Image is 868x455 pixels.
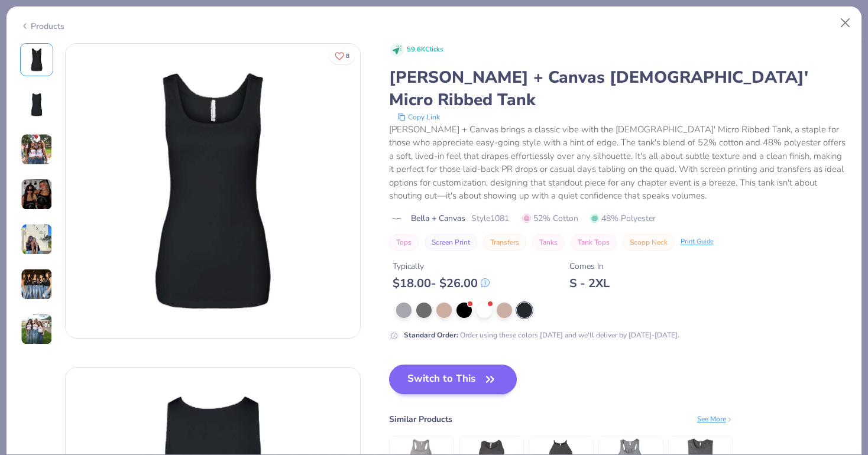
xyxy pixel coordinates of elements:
[393,260,490,272] div: Typically
[66,44,360,338] img: Front
[522,212,578,225] span: 52% Cotton
[21,313,53,345] img: User generated content
[471,212,509,225] span: Style 1081
[389,365,517,394] button: Switch to This
[407,45,443,55] span: 59.6K Clicks
[393,276,490,291] div: $ 18.00 - $ 26.00
[21,178,53,210] img: User generated content
[22,90,51,119] img: Back
[569,276,610,291] div: S - 2XL
[346,53,349,59] span: 8
[532,234,565,251] button: Tanks
[22,45,51,74] img: Front
[404,330,679,340] div: Order using these colors [DATE] and we'll deliver by [DATE]-[DATE].
[389,234,419,251] button: Tops
[681,237,714,247] div: Print Guide
[483,234,526,251] button: Transfers
[329,47,355,64] button: Like
[425,234,477,251] button: Screen Print
[20,20,64,32] div: Products
[21,223,53,255] img: User generated content
[394,111,443,123] button: copy to clipboard
[389,123,848,203] div: [PERSON_NAME] + Canvas brings a classic vibe with the [DEMOGRAPHIC_DATA]' Micro Ribbed Tank, a st...
[389,413,452,425] div: Similar Products
[571,234,617,251] button: Tank Tops
[21,268,53,300] img: User generated content
[590,212,656,225] span: 48% Polyester
[21,134,53,165] img: User generated content
[623,234,675,251] button: Scoop Neck
[389,214,405,223] img: brand logo
[569,260,610,272] div: Comes In
[697,414,733,424] div: See More
[404,330,458,340] strong: Standard Order :
[411,212,465,225] span: Bella + Canvas
[834,12,857,34] button: Close
[389,66,848,111] div: [PERSON_NAME] + Canvas [DEMOGRAPHIC_DATA]' Micro Ribbed Tank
